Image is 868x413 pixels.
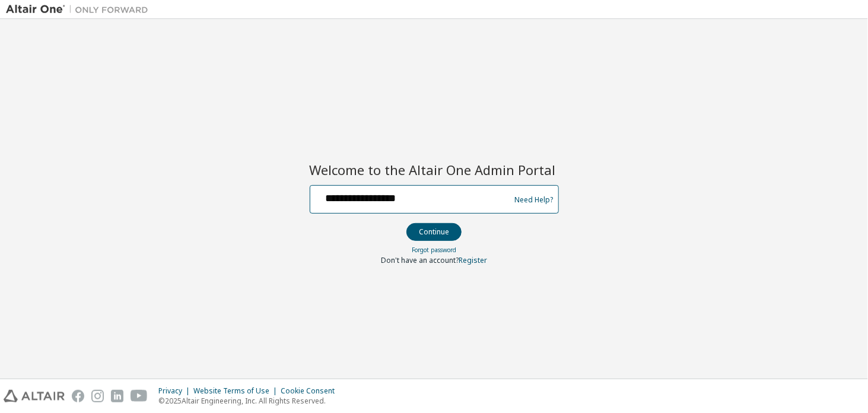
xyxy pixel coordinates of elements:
[193,386,281,396] div: Website Terms of Use
[6,4,154,15] img: Altair One
[459,255,487,265] a: Register
[412,246,456,254] a: Forgot password
[406,223,462,241] button: Continue
[158,396,342,406] p: © 2025 Altair Engineering, Inc. All Rights Reserved.
[4,390,65,402] img: altair_logo.svg
[381,255,459,265] span: Don't have an account?
[281,386,342,396] div: Cookie Consent
[131,390,148,402] img: youtube.svg
[310,161,559,178] h2: Welcome to the Altair One Admin Portal
[111,390,123,402] img: linkedin.svg
[158,386,193,396] div: Privacy
[91,390,104,402] img: instagram.svg
[72,390,84,402] img: facebook.svg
